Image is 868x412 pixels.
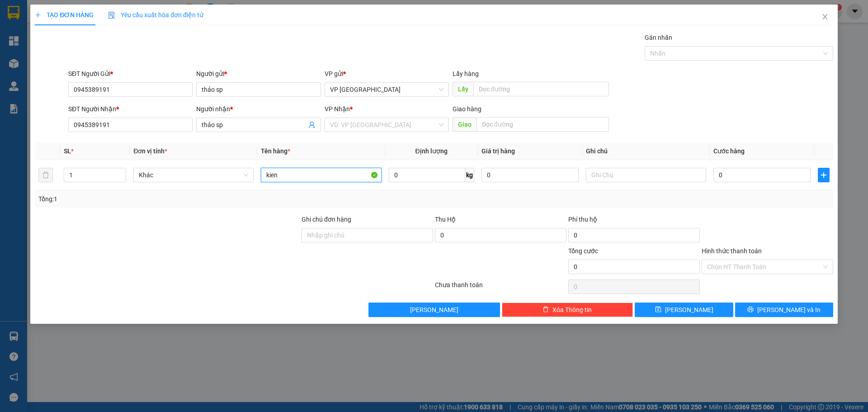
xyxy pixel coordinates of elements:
[655,306,661,313] span: save
[582,142,710,160] th: Ghi chú
[330,83,443,96] span: VP Sài Gòn
[325,69,449,79] div: VP gửi
[35,12,41,18] span: plus
[261,168,381,182] input: VD: Bàn, Ghế
[261,147,290,155] span: Tên hàng
[196,69,321,79] div: Người gửi
[8,29,99,40] div: A HUẤN
[38,194,335,204] div: Tổng: 1
[7,59,41,69] span: Cước rồi :
[645,34,672,41] label: Gán nhãn
[196,104,321,114] div: Người nhận
[635,303,733,317] button: save[PERSON_NAME]
[106,40,169,53] div: 0939605557
[68,104,193,114] div: SĐT Người Nhận
[476,117,609,132] input: Dọc đường
[308,121,316,128] span: user-add
[702,247,762,255] label: Hình thức thanh toán
[302,216,351,223] label: Ghi chú đơn hàng
[302,228,433,242] input: Ghi chú đơn hàng
[542,306,549,313] span: delete
[453,82,473,96] span: Lấy
[38,168,53,182] button: delete
[586,168,706,182] input: Ghi Chú
[453,105,481,113] span: Giao hàng
[453,117,476,132] span: Giao
[465,168,474,182] span: kg
[481,147,515,155] span: Giá trị hàng
[35,11,94,19] span: TẠO ĐƠN HÀNG
[8,9,22,18] span: Gửi:
[8,40,99,53] div: 0939605557
[410,305,458,315] span: [PERSON_NAME]
[64,147,71,155] span: SL
[8,8,99,29] div: VP [GEOGRAPHIC_DATA]
[108,12,115,19] img: icon
[106,8,169,29] div: VP Cư Jút
[106,9,127,18] span: Nhận:
[106,29,169,40] div: A HUẤN
[713,147,745,155] span: Cước hàng
[735,303,833,317] button: printer[PERSON_NAME] và In
[502,303,633,317] button: deleteXóa Thông tin
[133,147,167,155] span: Đơn vị tính
[7,58,101,69] div: 300.000
[812,5,838,30] button: Close
[325,105,350,113] span: VP Nhận
[435,216,456,223] span: Thu Hộ
[821,13,829,20] span: close
[747,306,754,313] span: printer
[818,171,829,179] span: plus
[818,168,830,182] button: plus
[368,303,500,317] button: [PERSON_NAME]
[757,305,821,315] span: [PERSON_NAME] và In
[453,70,479,77] span: Lấy hàng
[665,305,713,315] span: [PERSON_NAME]
[568,247,598,255] span: Tổng cước
[415,147,448,155] span: Định lượng
[434,280,567,296] div: Chưa thanh toán
[481,168,579,182] input: 0
[68,69,193,79] div: SĐT Người Gửi
[139,168,248,182] span: Khác
[108,11,203,19] span: Yêu cầu xuất hóa đơn điện tử
[568,214,700,228] div: Phí thu hộ
[473,82,609,96] input: Dọc đường
[552,305,592,315] span: Xóa Thông tin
